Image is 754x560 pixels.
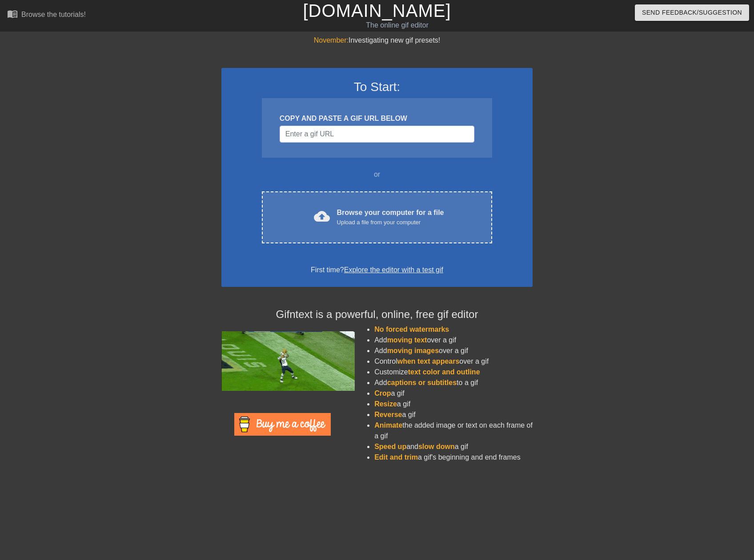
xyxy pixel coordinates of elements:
[374,452,533,463] li: a gif's beginning and end frames
[221,308,533,321] h4: Gifntext is a powerful, online, free gif editor
[21,11,86,18] div: Browse the tutorials!
[7,8,18,19] span: menu_book
[234,413,331,436] img: Buy Me A Coffee
[374,326,449,333] span: No forced watermarks
[337,218,444,227] div: Upload a file from your computer
[374,421,402,429] span: Animate
[374,409,533,420] li: a gif
[314,208,330,224] span: cloud_upload
[374,389,391,397] span: Crop
[314,36,349,44] span: November:
[233,79,521,95] h3: To Start:
[387,379,457,386] span: captions or subtitles
[374,356,533,367] li: Control over a gif
[337,207,444,227] div: Browse your computer for a file
[397,357,460,365] span: when text appears
[374,400,397,408] span: Resize
[245,169,509,180] div: or
[374,399,533,409] li: a gif
[280,126,474,143] input: Username
[387,347,439,354] span: moving images
[374,335,533,346] li: Add over a gif
[408,368,480,376] span: text color and outline
[642,7,742,18] span: Send Feedback/Suggestion
[374,441,533,452] li: and a gif
[344,266,443,274] a: Explore the editor with a test gif
[374,388,533,399] li: a gif
[256,20,538,31] div: The online gif editor
[635,4,749,21] button: Send Feedback/Suggestion
[7,8,86,22] a: Browse the tutorials!
[221,331,355,391] img: football_small.gif
[374,367,533,377] li: Customize
[221,35,533,46] div: Investigating new gif presets!
[418,443,455,450] span: slow down
[374,346,533,356] li: Add over a gif
[303,1,451,20] a: [DOMAIN_NAME]
[387,336,427,344] span: moving text
[374,420,533,441] li: the added image or text on each frame of a gif
[374,411,402,418] span: Reverse
[374,443,406,450] span: Speed up
[374,377,533,388] li: Add to a gif
[374,453,418,461] span: Edit and trim
[233,265,521,275] div: First time?
[280,113,474,124] div: COPY AND PASTE A GIF URL BELOW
